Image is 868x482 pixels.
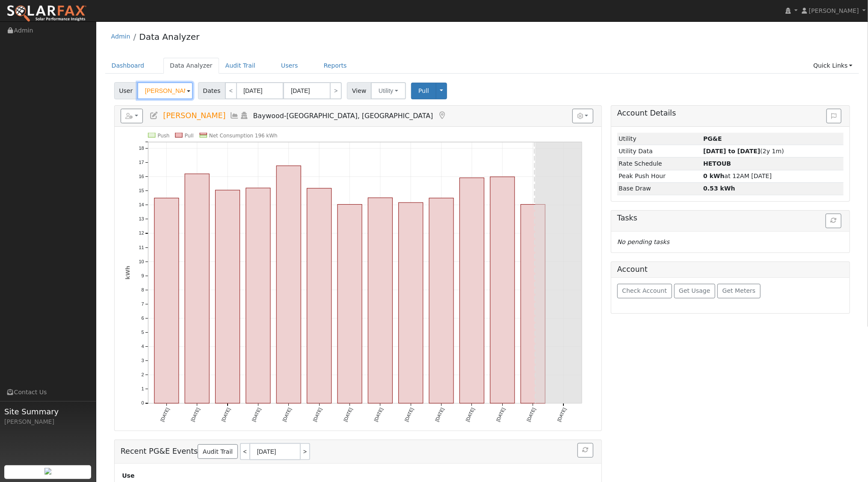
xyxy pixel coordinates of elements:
a: Edit User (34882) [149,111,159,120]
a: Data Analyzer [139,32,199,42]
text: 4 [141,344,144,349]
button: Pull [411,83,436,99]
text: 7 [141,301,144,306]
a: < [240,443,249,460]
strong: [DATE] to [DATE] [703,148,760,155]
text: [DATE] [251,407,261,422]
button: Issue History [827,109,841,123]
td: Utility [617,133,702,145]
rect: onclick="" [154,198,179,403]
text: 16 [139,174,144,179]
td: Rate Schedule [617,158,702,170]
text: kWh [124,266,131,280]
text: Push [157,133,169,139]
text: [DATE] [373,407,384,422]
text: [DATE] [403,407,414,422]
i: No pending tasks [617,238,670,245]
rect: onclick="" [338,205,362,404]
button: Refresh [578,443,593,458]
text: 0 [141,401,144,406]
button: Check Account [617,284,672,298]
rect: onclick="" [399,203,423,404]
td: at 12AM [DATE] [702,170,844,182]
span: [PERSON_NAME] [809,7,859,14]
text: 1 [141,387,144,392]
text: [DATE] [159,407,170,422]
h5: Tasks [617,214,844,223]
span: Dates [198,82,225,99]
div: [PERSON_NAME] [4,417,92,426]
rect: onclick="" [429,198,453,403]
rect: onclick="" [307,188,331,403]
text: 18 [139,146,144,151]
a: Data Analyzer [163,58,219,74]
text: 15 [139,188,144,193]
strong: 0.53 kWh [703,185,735,192]
rect: onclick="" [368,198,392,403]
span: User [114,82,138,99]
text: [DATE] [190,407,201,422]
text: 11 [139,245,144,250]
button: Refresh [826,214,841,228]
rect: onclick="" [185,174,209,403]
text: 10 [139,259,144,264]
a: Multi-Series Graph [230,111,240,120]
button: Utility [371,82,406,99]
text: 2 [141,372,144,378]
td: Base Draw [617,182,702,195]
text: 5 [141,330,144,335]
h5: Account [617,265,648,274]
text: 12 [139,231,144,236]
text: [DATE] [465,407,475,422]
text: [DATE] [495,407,506,422]
a: Login As (last Never) [240,111,249,120]
text: 17 [139,160,144,165]
span: Check Account [622,287,667,294]
text: [DATE] [526,407,536,422]
text: Net Consumption 196 kWh [209,133,278,139]
text: [DATE] [556,407,567,422]
a: < [225,82,237,99]
rect: onclick="" [521,205,545,404]
a: Audit Trail [198,444,237,459]
span: (2y 1m) [703,148,784,155]
rect: onclick="" [459,178,484,404]
button: Get Meters [717,284,761,298]
text: [DATE] [312,407,323,422]
text: [DATE] [342,407,353,422]
strong: ID: 17138985, authorized: 08/05/25 [703,135,722,142]
input: Select a User [137,82,193,99]
a: Dashboard [105,58,151,74]
a: Admin [111,33,130,40]
td: Peak Push Hour [617,170,702,182]
td: Utility Data [617,145,702,158]
text: 13 [139,217,144,222]
h5: Recent PG&E Events [121,443,595,460]
text: 8 [141,287,144,292]
span: Site Summary [4,406,92,417]
text: 14 [139,202,144,208]
span: Baywood-[GEOGRAPHIC_DATA], [GEOGRAPHIC_DATA] [253,112,433,120]
text: [DATE] [220,407,231,422]
span: View [347,82,371,99]
a: Map [437,111,447,120]
span: Get Meters [723,287,756,294]
rect: onclick="" [276,166,301,403]
text: [DATE] [434,407,445,422]
button: Get Usage [674,284,716,298]
rect: onclick="" [215,190,240,403]
span: [PERSON_NAME] [163,111,225,120]
span: Get Usage [679,287,710,294]
text: 9 [141,273,144,278]
img: retrieve [44,468,51,475]
a: > [330,82,342,99]
strong: 0 kWh [703,173,725,179]
rect: onclick="" [246,188,270,403]
a: Reports [317,58,353,74]
a: Audit Trail [219,58,262,74]
text: 3 [141,358,144,363]
a: > [301,443,310,460]
a: Quick Links [807,58,859,74]
text: Pull [184,133,193,139]
strong: B [703,160,731,167]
